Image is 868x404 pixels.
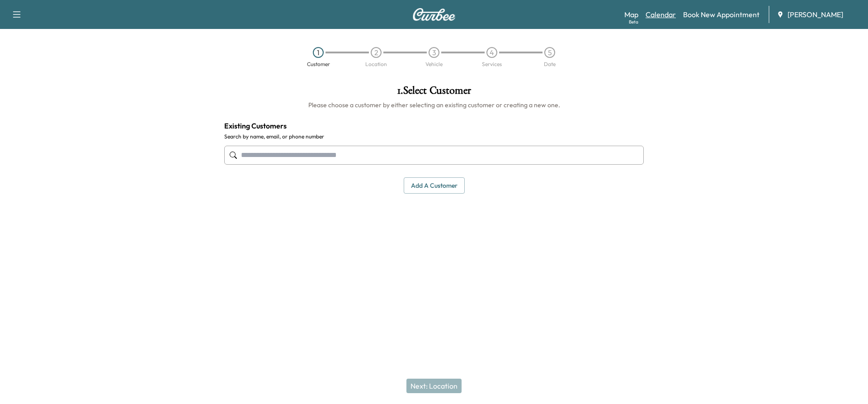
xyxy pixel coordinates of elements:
h4: Existing Customers [224,120,644,131]
div: 1 [313,47,324,58]
h6: Please choose a customer by either selecting an existing customer or creating a new one. [224,100,644,109]
label: Search by name, email, or phone number [224,133,644,140]
div: 3 [429,47,439,58]
a: Book New Appointment [683,9,759,20]
div: Date [544,62,556,67]
div: 2 [371,47,382,58]
div: Beta [629,19,638,25]
a: Calendar [646,9,676,20]
div: 5 [544,47,555,58]
div: Vehicle [425,62,443,67]
h1: 1 . Select Customer [224,85,644,100]
span: [PERSON_NAME] [788,9,843,20]
img: Curbee Logo [412,8,456,21]
a: MapBeta [624,9,638,20]
button: Add a customer [404,177,465,194]
div: Services [482,62,502,67]
div: Location [365,62,387,67]
div: Customer [307,62,330,67]
div: 4 [486,47,497,58]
